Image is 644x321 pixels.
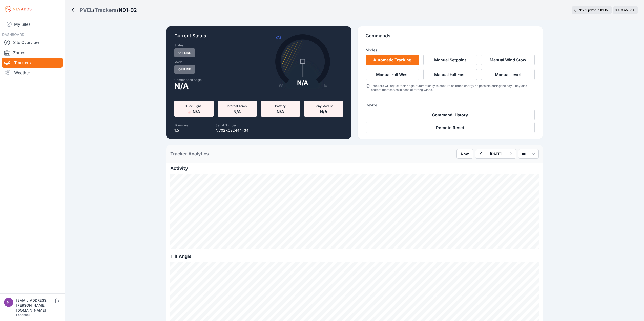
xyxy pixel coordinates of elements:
[2,47,63,58] a: Zones
[2,32,24,37] span: DASHBOARD
[233,108,241,114] span: N/A
[314,104,333,108] span: Pony Module
[170,253,539,260] h2: Tilt Angle
[170,150,209,157] h2: Tracker Analytics
[630,8,636,12] span: PDT
[423,55,477,65] button: Manual Setpoint
[2,58,63,68] a: Trackers
[366,103,535,108] h3: Device
[366,32,535,43] p: Commands
[16,313,30,317] a: Feedback
[2,18,63,30] a: My Sites
[174,123,188,127] label: Firmware
[216,128,248,133] p: NV02RC22444434
[4,5,32,13] img: Nevados
[117,7,119,14] span: /
[481,55,535,65] button: Manual Wind Stow
[95,7,117,14] a: Trackers
[366,110,535,120] button: Command History
[174,83,189,89] span: N/A
[174,60,182,64] label: Mode
[16,298,54,313] div: [EMAIL_ADDRESS][PERSON_NAME][DOMAIN_NAME]
[2,68,63,78] a: Weather
[227,104,247,108] span: Internal Temp.
[71,4,137,17] nav: Breadcrumb
[174,43,183,47] label: Status
[456,149,473,159] button: Now
[423,69,477,80] button: Manual Full East
[80,7,93,14] a: PVEL
[174,65,195,74] span: Offline
[174,32,343,43] p: Current Status
[600,8,609,12] div: 01 : 15
[174,48,195,57] span: Offline
[216,123,236,127] label: Serial Number
[174,128,188,133] p: 1.5
[4,298,13,307] img: nick.fritz@nevados.solar
[185,104,202,108] span: XBee Signal
[320,108,327,114] span: N/A
[93,7,95,14] span: /
[366,69,419,80] button: Manual Full West
[486,149,506,158] button: [DATE]
[366,47,377,53] h3: Modes
[615,8,629,12] span: 09:53 AM
[579,8,599,12] span: Next update in
[170,165,539,172] h2: Activity
[193,108,200,114] span: N/A
[275,104,286,108] span: Battery
[371,84,534,92] div: Trackers will adjust their angle automatically to capture as much energy as possible during the d...
[2,37,63,47] a: Site Overview
[481,69,535,80] button: Manual Level
[366,122,535,133] button: Remote Reset
[174,78,256,82] label: Commanded Angle
[366,55,419,65] button: Automatic Tracking
[119,7,137,14] h3: N01-02
[297,79,308,87] div: N/A
[277,108,284,114] span: N/A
